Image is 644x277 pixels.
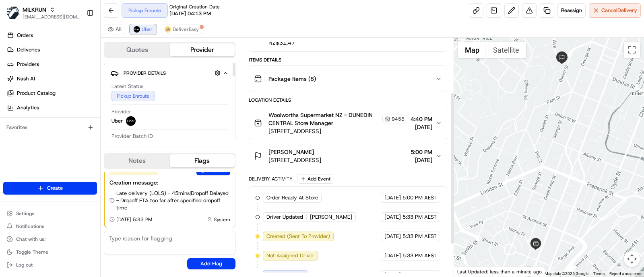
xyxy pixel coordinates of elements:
span: Orders [17,32,33,39]
span: [DATE] [384,194,401,201]
div: Location Details [249,97,447,103]
button: Toggle fullscreen view [624,42,640,58]
span: Deliveries [17,46,40,53]
button: Package Items (8) [249,66,447,92]
button: Show street map [458,42,486,58]
button: [PERSON_NAME][STREET_ADDRESS]5:00 PM[DATE] [249,143,447,169]
span: Uber [142,26,153,33]
span: DeliverEasy [173,26,199,33]
span: 9455 [392,116,405,122]
div: Delivery Activity [249,176,293,182]
span: 4:40 PM [411,115,432,123]
span: 5:00 PM [411,148,432,156]
span: Not Assigned Driver [266,252,314,259]
button: [EMAIL_ADDRESS][DOMAIN_NAME] [23,14,80,20]
span: [STREET_ADDRESS] [268,127,407,135]
span: Provider Batch ID [111,133,153,140]
a: Open this area in Google Maps (opens a new window) [456,266,483,277]
button: Settings [3,208,97,219]
span: Latest Status [111,83,143,90]
span: [DATE] [384,213,401,221]
button: Add Flag [187,258,235,269]
button: MILKRUNMILKRUN[EMAIL_ADDRESS][DOMAIN_NAME] [3,3,83,23]
span: Log out [16,262,33,268]
div: Favorites [3,121,97,134]
span: Cancel Delivery [601,7,637,14]
span: System [214,216,230,223]
button: Create [3,182,97,195]
span: Toggle Theme [16,249,48,255]
button: Show satellite imagery [486,42,526,58]
img: delivereasy_logo.png [165,26,171,33]
img: MILKRUN [6,6,19,19]
a: Nash AI [3,72,100,85]
span: 5:33 PM AEST [402,233,437,240]
button: Log out [3,259,97,271]
a: Product Catalog [3,87,100,100]
span: [DATE] [411,123,432,131]
span: Order Ready At Store [266,194,318,201]
button: Woolworths Supermarket NZ - DUNEDIN CENTRAL Store Manager9455[STREET_ADDRESS]4:40 PM[DATE] [249,106,447,140]
span: Settings [16,210,34,217]
span: [DATE] 04:13 PM [169,10,211,17]
div: Last Updated: less than a minute ago [454,267,545,277]
img: uber-new-logo.jpeg [126,116,136,126]
span: Provider Details [124,70,166,76]
span: Providers [17,61,39,68]
span: Provider [111,108,131,115]
span: [DATE] 5:33 PM [116,216,152,223]
a: Report a map error [609,271,642,276]
span: NZ$31.47 [268,39,295,47]
span: 5:00 PM AEST [402,194,437,201]
span: Driver Updated [266,213,303,221]
button: All [104,25,125,34]
span: Create [47,185,63,192]
img: Google [456,266,483,277]
a: Providers [3,58,100,71]
span: Map data ©2025 Google [545,271,588,276]
button: Add Event [297,174,333,184]
button: Toggle Theme [3,246,97,258]
span: Chat with us! [16,236,45,242]
button: Chat with us! [3,234,97,245]
span: Product Catalog [17,90,56,97]
span: [STREET_ADDRESS] [268,156,321,164]
span: [DATE] [411,156,432,164]
button: Provider Details [111,66,229,80]
span: Reassign [561,7,582,14]
a: Orders [3,29,100,42]
span: Late delivery (LOLS) - 45mins | Dropoff Delayed - Dropoff ETA too far after specified dropoff time [116,190,230,211]
button: Reassign [557,3,586,18]
a: Terms (opens in new tab) [593,271,605,276]
button: CancelDelivery [589,3,641,18]
button: Notes [105,154,170,167]
span: Created (Sent To Provider) [266,233,330,240]
span: Original Creation Date [169,4,220,10]
span: [DATE] [384,233,401,240]
span: Notifications [16,223,44,230]
button: MILKRUN [23,6,46,14]
button: DeliverEasy [161,25,202,34]
div: Creation message: [109,179,230,187]
a: Analytics [3,101,100,114]
span: 5:33 PM AEST [402,252,437,259]
button: Notifications [3,221,97,232]
span: 5:33 PM AEST [402,213,437,221]
span: Analytics [17,104,39,111]
span: [PERSON_NAME] [310,213,352,221]
span: [DATE] [384,252,401,259]
button: Quotes [105,43,170,56]
span: Nash AI [17,75,35,82]
button: Flags [170,154,235,167]
a: Deliveries [3,43,100,56]
button: Map camera controls [624,251,640,267]
img: uber-new-logo.jpeg [134,26,140,33]
span: Uber [111,117,123,125]
span: Package Items ( 8 ) [268,75,316,83]
span: [PERSON_NAME] [268,148,314,156]
button: Provider [170,43,235,56]
div: Items Details [249,57,447,63]
button: Uber [130,25,156,34]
